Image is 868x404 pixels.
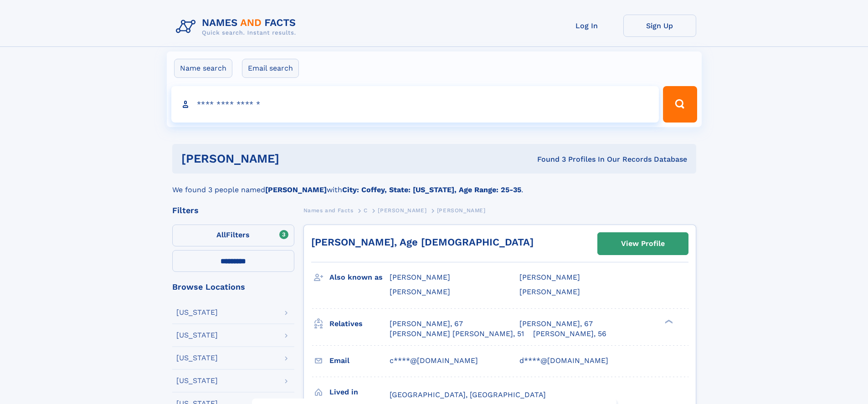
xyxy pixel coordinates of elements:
div: [US_STATE] [176,354,218,362]
span: [PERSON_NAME] [390,273,450,281]
h3: Email [329,353,390,368]
label: Email search [242,59,299,78]
a: [PERSON_NAME], Age [DEMOGRAPHIC_DATA] [311,236,534,248]
div: ❯ [663,318,673,324]
div: [US_STATE] [176,377,218,384]
label: Filters [172,225,294,246]
div: Browse Locations [172,283,294,291]
div: View Profile [621,233,665,254]
a: Names and Facts [303,205,354,216]
div: Filters [172,206,294,215]
b: City: Coffey, State: [US_STATE], Age Range: 25-35 [342,185,521,194]
span: [PERSON_NAME] [519,273,580,281]
span: [GEOGRAPHIC_DATA], [GEOGRAPHIC_DATA] [390,390,546,399]
button: Search Button [663,86,697,123]
h3: Also known as [329,270,390,285]
a: Sign Up [623,15,696,37]
h3: Lived in [329,384,390,400]
a: [PERSON_NAME], 67 [390,319,463,329]
div: We found 3 people named with . [172,174,696,195]
b: [PERSON_NAME] [265,185,327,194]
input: search input [171,86,659,123]
a: [PERSON_NAME] [PERSON_NAME], 51 [390,329,524,339]
a: [PERSON_NAME] [378,205,426,216]
span: [PERSON_NAME] [437,207,486,214]
span: C [364,207,368,214]
span: [PERSON_NAME] [519,287,580,296]
a: C [364,205,368,216]
h3: Relatives [329,316,390,332]
span: All [216,230,226,239]
a: [PERSON_NAME], 56 [533,329,606,339]
h1: [PERSON_NAME] [181,153,408,164]
div: Found 3 Profiles In Our Records Database [408,154,687,164]
div: [US_STATE] [176,332,218,339]
a: [PERSON_NAME], 67 [519,319,593,329]
span: [PERSON_NAME] [390,287,450,296]
a: View Profile [598,233,688,255]
a: Log In [550,15,623,37]
div: [US_STATE] [176,309,218,316]
img: Logo Names and Facts [172,15,303,39]
span: [PERSON_NAME] [378,207,426,214]
label: Name search [174,59,232,78]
